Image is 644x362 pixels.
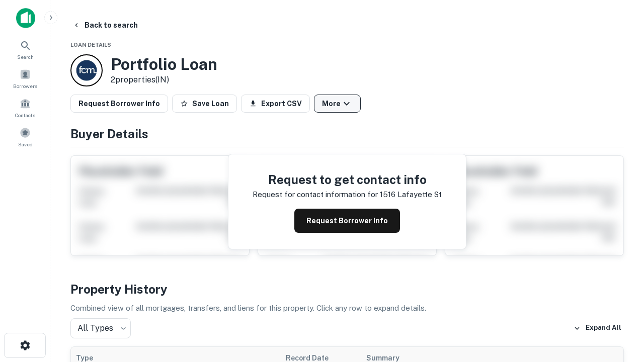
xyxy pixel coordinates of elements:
span: Loan Details [70,42,111,48]
button: More [314,95,361,113]
h4: Buyer Details [70,125,624,143]
p: Request for contact information for [253,189,378,201]
button: Request Borrower Info [294,209,400,233]
h3: Portfolio Loan [111,55,217,74]
p: 2 properties (IN) [111,74,217,86]
span: Contacts [15,111,35,119]
iframe: Chat Widget [594,282,644,330]
button: Export CSV [241,95,310,113]
a: Saved [3,123,47,150]
span: Borrowers [13,82,37,90]
button: Save Loan [172,95,237,113]
a: Contacts [3,94,47,121]
div: All Types [70,318,131,338]
h4: Property History [70,280,624,298]
p: 1516 lafayette st [380,189,442,201]
p: Combined view of all mortgages, transfers, and liens for this property. Click any row to expand d... [70,302,624,314]
a: Search [3,36,47,63]
button: Request Borrower Info [70,95,168,113]
span: Saved [18,140,33,148]
a: Borrowers [3,65,47,92]
button: Expand All [571,321,624,336]
img: capitalize-icon.png [16,8,35,28]
span: Search [17,53,34,61]
h4: Request to get contact info [253,170,442,189]
button: Back to search [68,16,142,34]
